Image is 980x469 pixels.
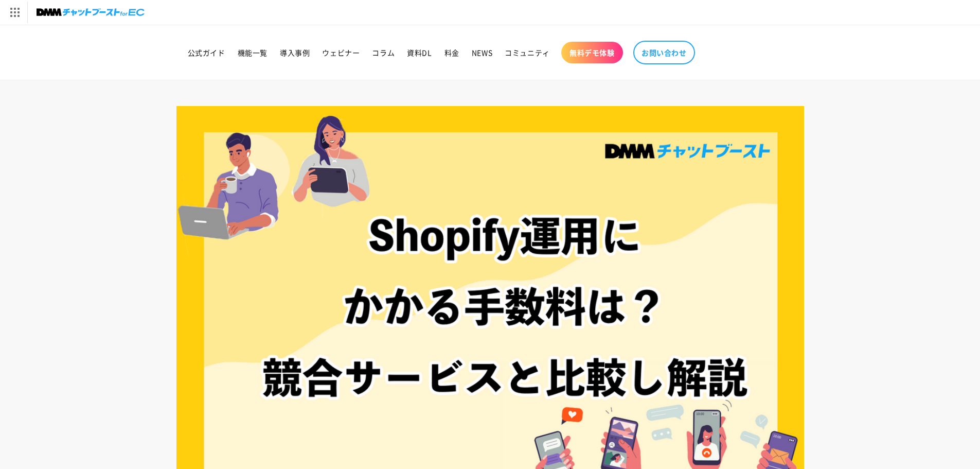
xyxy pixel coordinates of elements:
[569,48,615,57] span: 無料デモ体験
[231,42,274,63] a: 機能一覧
[633,41,695,64] a: お問い合わせ
[322,48,360,57] span: ウェビナー
[238,48,268,57] span: 機能一覧
[182,42,231,63] a: 公式ガイド
[407,48,432,57] span: 資料DL
[438,42,466,63] a: 料金
[37,5,145,20] img: チャットブーストforEC
[561,42,623,63] a: 無料デモ体験
[505,48,550,57] span: コミュニティ
[2,2,27,23] img: サービス
[401,42,438,63] a: 資料DL
[466,42,498,63] a: NEWS
[472,48,492,57] span: NEWS
[274,42,316,63] a: 導入事例
[372,48,395,57] span: コラム
[366,42,401,63] a: コラム
[188,48,225,57] span: 公式ガイド
[642,48,687,57] span: お問い合わせ
[444,48,459,57] span: 料金
[316,42,366,63] a: ウェビナー
[280,48,310,57] span: 導入事例
[498,42,556,63] a: コミュニティ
